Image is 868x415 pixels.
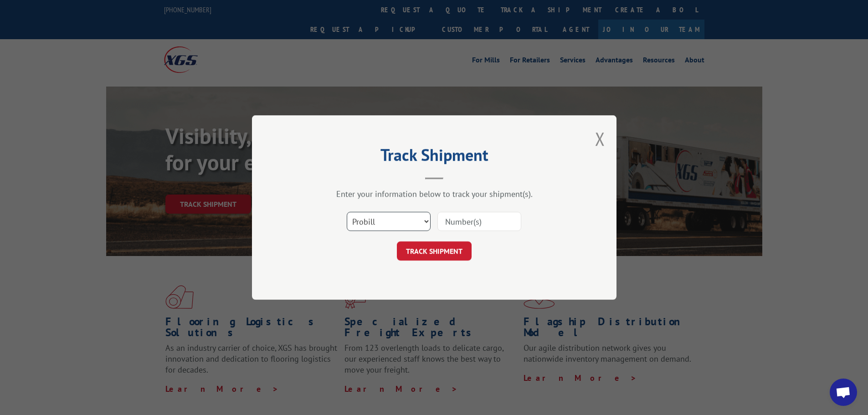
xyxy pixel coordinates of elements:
input: Number(s) [437,212,521,231]
button: Close modal [595,127,605,151]
button: TRACK SHIPMENT [397,241,472,261]
h2: Track Shipment [298,149,571,166]
div: Enter your information below to track your shipment(s). [298,189,571,199]
a: Open chat [830,379,857,406]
